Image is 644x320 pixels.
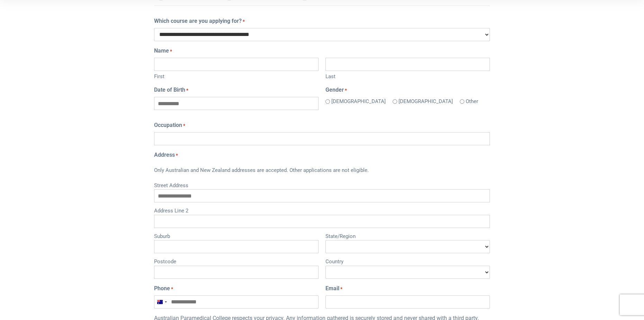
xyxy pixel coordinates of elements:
[154,256,319,266] label: Postcode
[154,296,169,308] button: Selected country
[154,284,173,293] label: Phone
[154,121,185,129] label: Occupation
[325,256,490,266] label: Country
[154,231,319,240] label: Suburb
[325,231,490,240] label: State/Region
[154,71,319,81] label: First
[466,98,478,106] label: Other
[154,180,490,190] label: Street Address
[154,47,490,55] legend: Name
[399,98,453,106] label: [DEMOGRAPHIC_DATA]
[154,205,490,215] label: Address Line 2
[154,162,490,180] div: Only Australian and New Zealand addresses are accepted. Other applications are not eligible.
[331,98,386,106] label: [DEMOGRAPHIC_DATA]
[325,86,490,94] legend: Gender
[154,17,245,25] label: Which course are you applying for?
[325,71,490,81] label: Last
[154,86,188,94] label: Date of Birth
[325,284,342,293] label: Email
[154,151,490,159] legend: Address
